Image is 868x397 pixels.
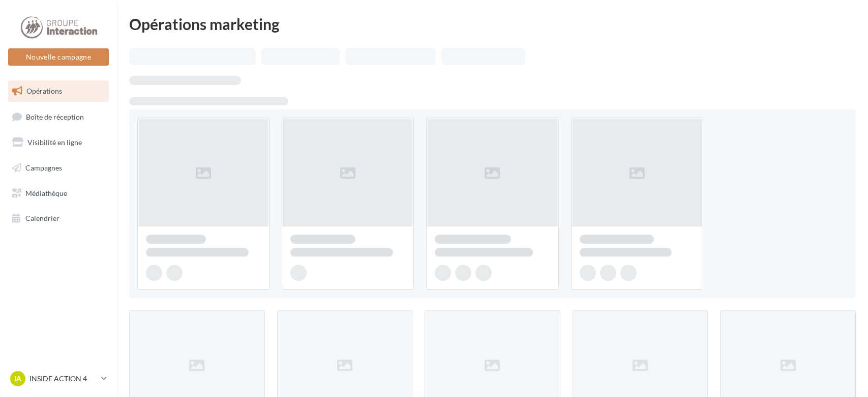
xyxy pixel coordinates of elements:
[129,16,856,32] div: Opérations marketing
[25,188,67,197] span: Médiathèque
[6,208,111,229] a: Calendrier
[27,138,82,147] span: Visibilité en ligne
[6,183,111,204] a: Médiathèque
[25,214,59,222] span: Calendrier
[8,369,109,388] a: IA INSIDE ACTION 4
[26,112,84,121] span: Boîte de réception
[25,163,62,172] span: Campagnes
[6,157,111,179] a: Campagnes
[29,374,97,384] p: INSIDE ACTION 4
[8,48,109,66] button: Nouvelle campagne
[6,132,111,153] a: Visibilité en ligne
[14,374,21,384] span: IA
[6,106,111,128] a: Boîte de réception
[6,80,111,102] a: Opérations
[26,87,62,95] span: Opérations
